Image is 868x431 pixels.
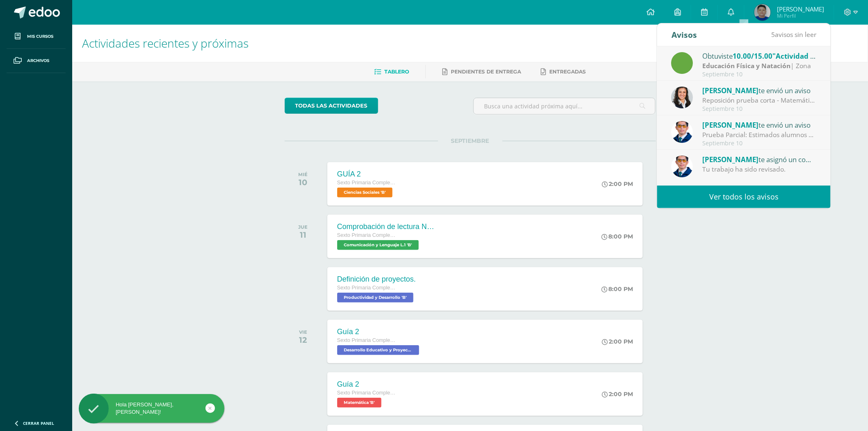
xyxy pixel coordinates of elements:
[672,121,693,143] img: 059ccfba660c78d33e1d6e9d5a6a4bb6.png
[298,177,308,187] div: 10
[773,51,822,61] span: "Actividad #3"
[601,285,633,293] div: 8:00 PM
[474,98,656,114] input: Busca una actividad próxima aquí...
[541,65,586,78] a: Entregadas
[703,120,759,130] span: [PERSON_NAME]
[703,119,817,130] div: te envió un aviso
[451,69,521,75] span: Pendientes de entrega
[298,230,308,240] div: 11
[79,401,224,416] div: Hola [PERSON_NAME], [PERSON_NAME]!
[23,420,54,426] span: Cerrar panel
[703,140,817,147] div: Septiembre 10
[384,69,409,75] span: Tablero
[703,71,817,78] div: Septiembre 10
[703,61,817,71] div: | Zona
[602,180,633,188] div: 2:00 PM
[703,50,817,61] div: Obtuviste en
[337,345,419,355] span: Desarrollo Educativo y Proyecto de Vida 'B'
[703,130,817,140] div: Prueba Parcial: Estimados alumnos Se les recuerda que mañana jueves 11 de septiembre tendremos la...
[549,69,586,75] span: Entregadas
[337,390,399,396] span: Sexto Primaria Complementaria
[703,85,817,96] div: te envió un aviso
[771,30,775,39] span: 5
[438,137,503,144] span: SEPTIEMBRE
[337,380,399,389] div: Guía 2
[298,224,308,230] div: JUE
[299,335,307,345] div: 12
[337,170,399,179] div: GUÍA 2
[337,337,399,343] span: Sexto Primaria Complementaria
[337,240,419,250] span: Comunicación y Lenguaje L.1 'B'
[7,49,66,73] a: Archivos
[703,105,817,112] div: Septiembre 10
[601,233,633,240] div: 8:00 PM
[657,186,831,208] a: Ver todos los avisos
[337,222,436,231] div: Comprobación de lectura No.3 (Parcial).
[771,30,816,39] span: avisos sin leer
[337,180,399,186] span: Sexto Primaria Complementaria
[672,156,693,177] img: 059ccfba660c78d33e1d6e9d5a6a4bb6.png
[82,35,249,51] span: Actividades recientes y próximas
[337,293,413,303] span: Productividad y Desarrollo 'B'
[298,172,308,177] div: MIÉ
[337,275,416,284] div: Definición de proyectos.
[672,23,697,46] div: Avisos
[337,232,399,238] span: Sexto Primaria Complementaria
[754,4,771,21] img: 57a48d8702f892de463ac40911e205c9.png
[27,57,49,64] span: Archivos
[777,12,824,19] span: Mi Perfil
[672,87,693,108] img: b15e54589cdbd448c33dd63f135c9987.png
[285,98,378,114] a: todas las Actividades
[703,165,817,174] div: Tu trabajo ha sido revisado.
[7,25,66,49] a: Mis cursos
[337,328,421,336] div: Guía 2
[337,285,399,291] span: Sexto Primaria Complementaria
[703,96,817,105] div: Reposición prueba corta - Matemática: Estimado Alumno Recuerda que para esta evaluación se repaso...
[703,154,817,165] div: te asignó un comentario en 'Responsabilidad social empresarial.' para 'Productividad y Desarrollo'
[337,398,381,408] span: Matemática 'B'
[337,188,393,197] span: Ciencias Sociales 'B'
[602,390,633,398] div: 2:00 PM
[602,338,633,345] div: 2:00 PM
[777,5,824,13] span: [PERSON_NAME]
[733,51,773,61] span: 10.00/15.00
[703,155,759,164] span: [PERSON_NAME]
[703,61,791,70] strong: Educación Física y Natación
[442,65,521,78] a: Pendientes de entrega
[299,329,307,335] div: VIE
[27,33,53,40] span: Mis cursos
[374,65,409,78] a: Tablero
[703,86,759,95] span: [PERSON_NAME]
